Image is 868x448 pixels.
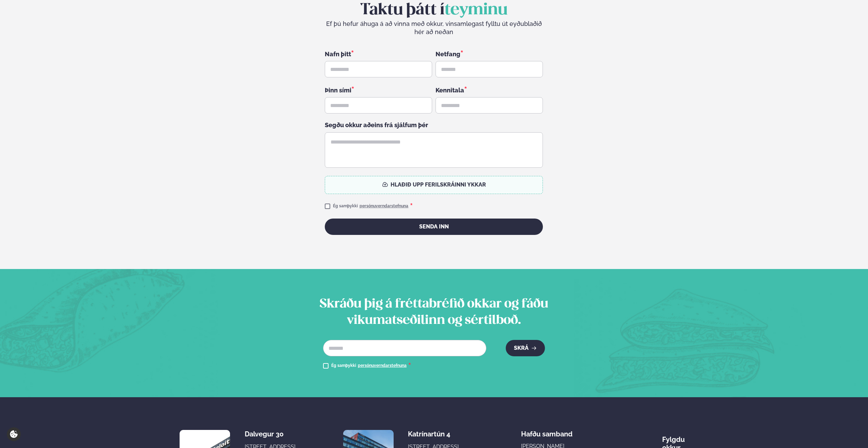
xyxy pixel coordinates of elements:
a: persónuverndarstefnuna [358,363,407,369]
div: Ef þú hefur áhuga á að vinna með okkur, vinsamlegast fylltu út eyðublaðið hér að neðan [325,20,543,36]
button: Skrá [506,340,545,356]
span: Hlaðið upp ferilskráinni ykkar [391,182,486,188]
h2: Skráðu þig á fréttabréfið okkar og fáðu vikumatseðilinn og sértilboð. [300,296,568,329]
button: Senda inn [325,219,543,235]
a: persónuverndarstefnuna [360,204,408,209]
span: Hafðu samband [521,424,573,438]
div: Þinn sími [325,86,432,94]
div: Ég samþykki [333,202,413,210]
div: Netfang [436,49,543,58]
div: Katrínartún 4 [408,430,462,438]
div: Kennitala [436,86,543,94]
div: Nafn þitt [325,49,432,58]
a: Cookie settings [7,427,21,441]
div: Ég samþykki [331,362,411,370]
span: teyminu [444,3,507,18]
div: Segðu okkur aðeins frá sjálfum þér [325,122,543,129]
div: Dalvegur 30 [245,430,299,438]
h2: Taktu þátt í [325,1,543,20]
